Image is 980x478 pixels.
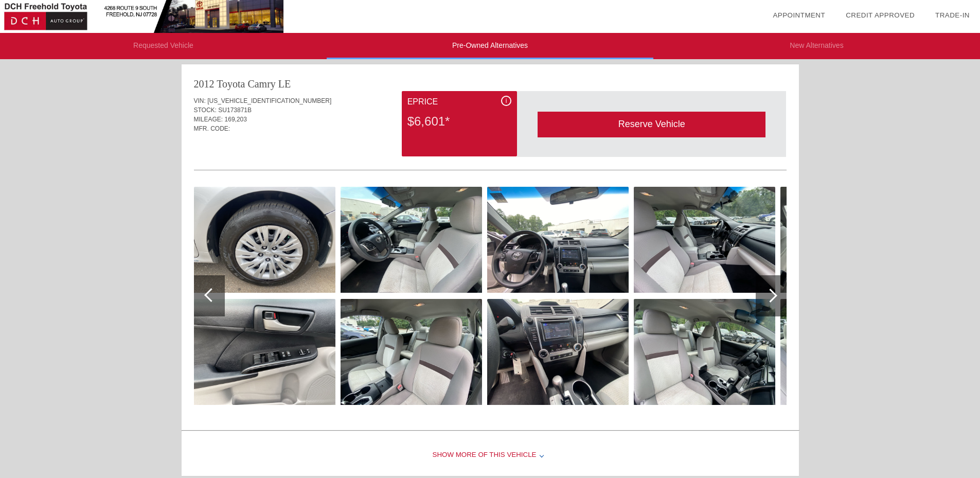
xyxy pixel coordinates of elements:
[538,112,765,137] div: Reserve Vehicle
[194,125,230,132] span: MFR. CODE:
[341,187,482,293] img: 57bd8ab970343ca533f9d25ccd53f040x.jpg
[653,33,980,59] li: New Alternatives
[780,187,922,293] img: eab0b5ae1ddfd9bcb65e5af82b67c92fx.jpg
[182,435,799,476] div: Show More of this Vehicle
[207,97,331,104] span: [US_VEHICLE_IDENTIFICATION_NUMBER]
[194,187,335,293] img: 5d10726e4cbcbd03f377bf5cad8d1b93x.jpg
[194,299,335,405] img: 29ddba719213e041d3ac6c0159ec3f46x.jpg
[407,96,511,108] div: ePrice
[341,299,482,405] img: 48647564f847199c5155d969348bd8dfx.jpg
[278,77,291,91] div: LE
[634,299,775,405] img: 3e26809241f01da6a30e5b0fd6200eaex.jpg
[194,77,276,91] div: 2012 Toyota Camry
[194,116,223,123] span: MILEAGE:
[407,108,511,135] div: $6,601*
[218,107,252,114] span: SU173871B
[487,299,629,405] img: 39e76b3032c869f522cd78c4e032862ex.jpg
[225,116,247,123] span: 169,203
[935,11,970,19] a: Trade-In
[501,96,511,106] div: i
[194,97,206,104] span: VIN:
[773,11,825,19] a: Appointment
[846,11,915,19] a: Credit Approved
[634,187,775,293] img: caf2f90cdecc07ffd1db52cdb7d0e000x.jpg
[327,33,653,59] li: Pre-Owned Alternatives
[194,107,217,114] span: STOCK:
[194,139,787,156] div: Quoted on [DATE] 8:17:49 PM
[487,187,629,293] img: 1ee92cdd5a837c5b132b5ede594ded05x.jpg
[780,299,922,405] img: df9aeb2730931f2fb96da64f60543df9x.jpg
